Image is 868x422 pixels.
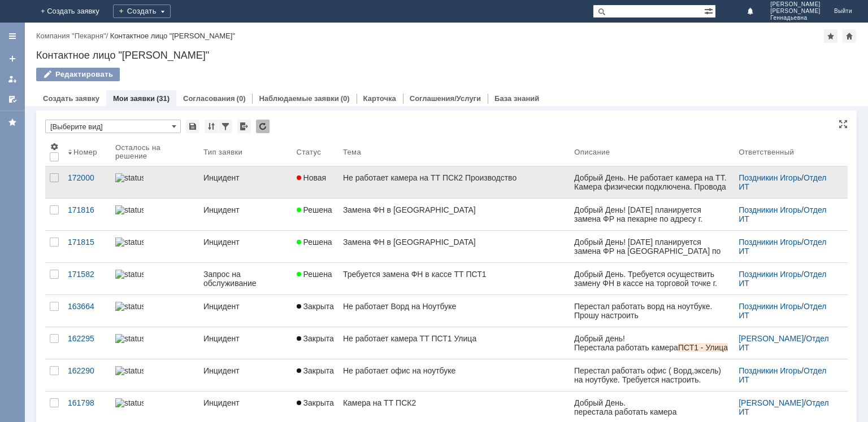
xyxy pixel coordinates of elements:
[739,302,801,311] a: Поздникин Игорь
[739,334,804,343] a: [PERSON_NAME]
[338,263,570,294] a: Требуется замена ФН в кассе ТТ ПСТ1
[739,173,834,191] div: /
[68,398,106,407] div: 161798
[111,327,199,359] a: statusbar-100 (1).png
[410,94,481,103] a: Соглашения/Услуги
[205,120,218,133] div: Сортировка...
[297,173,327,182] span: Новая
[63,138,111,166] th: Номер
[739,238,828,256] a: Отдел ИТ
[199,199,292,230] a: Инцидент
[739,334,831,352] a: Отдел ИТ
[115,366,144,375] img: statusbar-100 (1).png
[63,295,111,327] a: 163664
[704,5,715,16] span: Расширенный поиск
[739,270,834,288] div: /
[237,94,246,103] div: (0)
[343,173,565,182] div: Не работает камера на ТТ ПСК2 Производство
[739,270,801,279] a: Поздникин Игорь
[199,263,292,294] a: Запрос на обслуживание
[203,398,288,407] div: Инцидент
[297,398,334,407] span: Закрыта
[68,238,106,247] div: 171815
[113,5,171,18] div: Создать
[343,148,361,156] div: Тема
[115,205,144,214] img: statusbar-100 (1).png
[115,398,144,407] img: statusbar-100 (1).png
[183,94,235,103] a: Согласования
[199,359,292,391] a: Инцидент
[770,8,821,15] span: [PERSON_NAME]
[739,366,834,384] div: /
[739,238,801,247] a: Поздникин Игорь
[111,199,199,230] a: statusbar-100 (1).png
[63,199,111,230] a: 171816
[115,143,185,160] div: Осталось на решение
[63,231,111,262] a: 171815
[199,231,292,262] a: Инцидент
[739,302,834,320] div: /
[36,32,106,40] a: Компания "Пекарня"
[73,148,97,156] div: Номер
[343,205,565,214] div: Замена ФН в [GEOGRAPHIC_DATA]
[363,94,396,103] a: Карточка
[739,398,831,416] a: Отдел ИТ
[292,138,338,166] th: Статус
[157,94,170,103] div: (31)
[338,199,570,230] a: Замена ФН в [GEOGRAPHIC_DATA]
[739,173,801,182] a: Поздникин Игорь
[115,238,144,247] img: statusbar-100 (1).png
[115,334,144,343] img: statusbar-100 (1).png
[343,302,565,311] div: Не работает Ворд на Ноутбуке
[343,238,565,247] div: Замена ФН в [GEOGRAPHIC_DATA]
[68,173,106,182] div: 172000
[292,199,338,230] a: Решена
[63,263,111,294] a: 171582
[292,231,338,262] a: Решена
[739,270,828,288] a: Отдел ИТ
[199,166,292,198] a: Инцидент
[203,238,288,247] div: Инцидент
[43,94,99,103] a: Создать заявку
[739,398,804,407] a: [PERSON_NAME]
[203,366,288,375] div: Инцидент
[3,70,21,88] a: Мои заявки
[68,334,106,343] div: 162295
[3,50,21,68] a: Создать заявку
[237,120,251,133] div: Экспорт списка
[203,148,242,156] div: Тип заявки
[63,327,111,359] a: 162295
[111,295,199,327] a: statusbar-100 (1).png
[338,231,570,262] a: Замена ФН в [GEOGRAPHIC_DATA]
[219,120,232,133] div: Фильтрация...
[297,238,332,247] span: Решена
[494,94,539,103] a: База знаний
[770,1,821,8] span: [PERSON_NAME]
[343,334,565,343] div: Не работает камера ТТ ПСТ1 Улица
[739,366,801,375] a: Поздникин Игорь
[739,148,794,156] div: Ответственный
[111,359,199,391] a: statusbar-100 (1).png
[739,238,834,256] div: /
[292,327,338,359] a: Закрыта
[203,302,288,311] div: Инцидент
[36,32,110,40] div: /
[115,173,144,182] img: statusbar-100 (1).png
[338,359,570,391] a: Не работает офис на ноутбуке
[297,302,334,311] span: Закрыта
[115,302,144,311] img: statusbar-100 (1).png
[292,263,338,294] a: Решена
[113,94,155,103] a: Мои заявки
[68,270,106,279] div: 171582
[259,94,338,103] a: Наблюдаемые заявки
[256,120,270,133] div: Обновлять список
[843,29,856,43] div: Сделать домашней страницей
[111,166,199,198] a: statusbar-100 (1).png
[297,334,334,343] span: Закрыта
[199,138,292,166] th: Тип заявки
[203,205,288,214] div: Инцидент
[199,327,292,359] a: Инцидент
[739,334,834,352] div: /
[111,138,199,166] th: Осталось на решение
[68,366,106,375] div: 162290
